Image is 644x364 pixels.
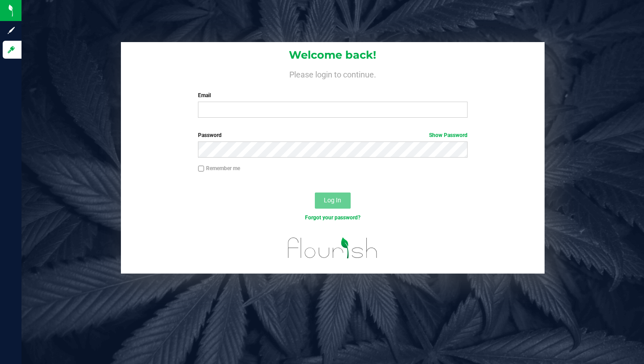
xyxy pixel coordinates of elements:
[315,193,351,209] button: Log In
[280,231,386,265] img: flourish_logo.svg
[198,164,240,172] label: Remember me
[198,132,222,138] span: Password
[198,91,467,99] label: Email
[324,197,341,204] span: Log In
[7,45,16,54] inline-svg: Log in
[7,26,16,35] inline-svg: Sign up
[121,68,545,79] h4: Please login to continue.
[429,132,468,138] a: Show Password
[305,214,361,221] a: Forgot your password?
[121,49,545,61] h1: Welcome back!
[198,166,204,172] input: Remember me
